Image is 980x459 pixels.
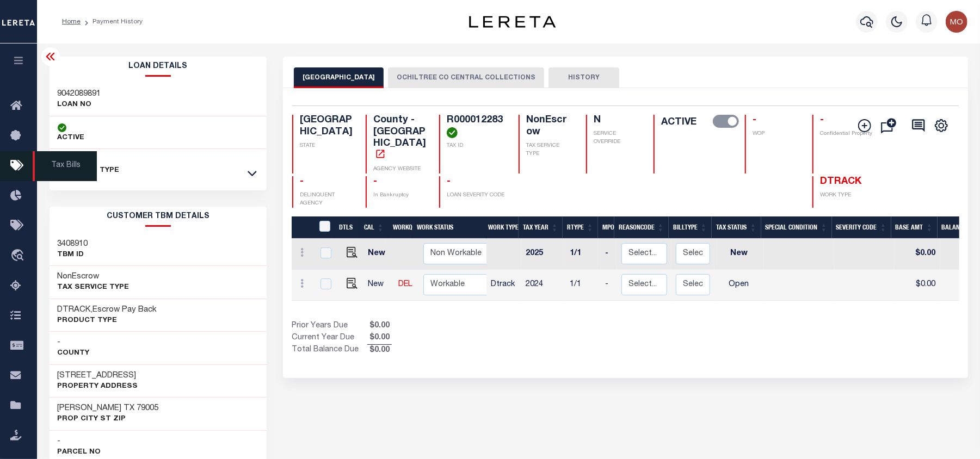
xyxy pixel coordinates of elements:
th: &nbsp; [312,216,335,239]
td: Dtrack [486,270,521,301]
p: ACTIVE [58,133,85,144]
th: Work Type [484,216,519,239]
span: DTRACK [820,177,861,187]
h3: NonEscrow [58,271,130,282]
p: LOAN NO [58,100,101,110]
th: RType: activate to sort column ascending [563,216,598,239]
h2: Loan Details [50,57,267,77]
p: Confidential Property [820,130,873,138]
img: logo-dark.svg [469,16,556,28]
td: - [601,239,617,270]
p: SERVICE OVERRIDE [594,130,640,146]
span: - [300,177,304,187]
p: Product Type [58,315,157,326]
td: 2024 [521,270,565,301]
td: Current Year Due [292,332,367,344]
p: In Bankruptcy [373,191,426,200]
td: New [714,239,764,270]
li: Payment History [81,17,143,27]
th: Special Condition: activate to sort column ascending [761,216,832,239]
p: TAX SERVICE TYPE [526,142,573,158]
th: Severity Code: activate to sort column ascending [832,216,891,239]
th: BillType: activate to sort column ascending [669,216,712,239]
td: 1/1 [565,270,601,301]
p: Tax Service Type [58,282,130,293]
p: DELINQUENT AGENCY [300,191,353,208]
span: $0.00 [367,332,392,344]
td: Total Balance Due [292,344,367,356]
button: OCHILTREE CO CENTRAL COLLECTIONS [388,67,544,88]
th: CAL: activate to sort column ascending [360,216,389,239]
span: - [447,177,451,187]
th: Base Amt: activate to sort column ascending [891,216,938,239]
td: 2025 [521,239,565,270]
a: Home [62,18,81,25]
h3: [PERSON_NAME] TX 79005 [58,403,159,414]
h3: 9042089891 [58,89,101,100]
h4: County - [GEOGRAPHIC_DATA] [373,115,426,162]
p: Prop City St Zip [58,414,159,425]
i: travel_explore [10,249,28,263]
h3: - [58,436,101,447]
h2: CUSTOMER TBM DETAILS [50,207,267,227]
p: LOAN SEVERITY CODE [447,191,506,200]
button: [GEOGRAPHIC_DATA] [294,67,384,88]
td: New [363,270,394,301]
p: WORK TYPE [820,191,873,200]
h3: DTRACK,Escrow Pay Back [58,305,157,315]
span: - [820,115,824,125]
p: TBM ID [58,250,88,260]
td: Open [714,270,764,301]
h3: [STREET_ADDRESS] [58,370,138,381]
p: AGENCY WEBSITE [373,165,426,173]
h4: NonEscrow [526,115,573,138]
a: DEL [398,281,412,288]
td: - [601,270,617,301]
h4: N [594,115,640,127]
p: County [58,348,90,359]
th: Work Status [412,216,486,239]
th: Tax Status: activate to sort column ascending [712,216,761,239]
p: Property Address [58,381,138,392]
p: TAX ID [447,142,506,150]
p: STATE [300,142,353,150]
span: $0.00 [367,345,392,357]
td: New [363,239,394,270]
label: ACTIVE [661,115,697,130]
p: Parcel No [58,447,101,458]
th: WorkQ [389,216,412,239]
th: &nbsp;&nbsp;&nbsp;&nbsp;&nbsp;&nbsp;&nbsp;&nbsp;&nbsp;&nbsp; [292,216,312,239]
td: Prior Years Due [292,320,367,332]
th: Tax Year: activate to sort column ascending [519,216,563,239]
h3: - [58,337,90,348]
th: DTLS [335,216,360,239]
th: ReasonCode: activate to sort column ascending [614,216,669,239]
h4: [GEOGRAPHIC_DATA] [300,115,353,138]
td: $0.00 [894,239,940,270]
button: HISTORY [548,67,619,88]
span: $0.00 [367,320,392,332]
td: 1/1 [565,239,601,270]
img: svg+xml;base64,PHN2ZyB4bWxucz0iaHR0cDovL3d3dy53My5vcmcvMjAwMC9zdmciIHBvaW50ZXItZXZlbnRzPSJub25lIi... [946,11,967,33]
th: MPO [598,216,614,239]
span: - [373,177,377,187]
h3: 3408910 [58,239,88,250]
span: Tax Bills [33,151,97,181]
span: - [753,115,756,125]
h4: R000012283 [447,115,506,138]
p: WOP [753,130,799,138]
td: $0.00 [894,270,940,301]
img: check-icon-green.svg [447,127,458,138]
